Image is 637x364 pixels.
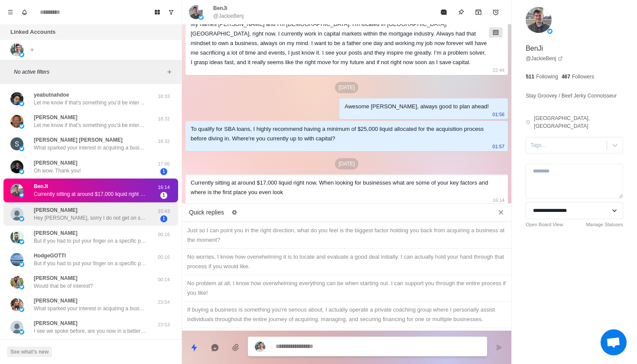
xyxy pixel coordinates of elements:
p: 00:16 [153,231,175,238]
span: 1 [160,215,167,222]
button: Add account [27,45,37,55]
a: @JackieBenj [526,55,563,62]
p: 00:16 [153,253,175,261]
img: picture [19,307,24,312]
p: Let me know if that’s something you’d be interested in and I can set you up on a call with my con... [34,121,146,129]
div: Open chat [601,329,627,355]
img: picture [255,341,265,352]
img: picture [10,276,23,289]
img: picture [547,29,552,34]
p: 467 [562,73,570,81]
p: [PERSON_NAME] [34,159,78,167]
img: picture [19,123,24,129]
div: Just so I can point you in the right direction, what do you feel is the biggest factor holding yo... [187,226,506,245]
p: Quick replies [189,208,224,217]
p: 16:14 [153,184,175,191]
p: 23:53 [153,321,175,328]
p: 23:54 [153,299,175,306]
div: No problem at all, I know how overwhelming everything can be when starting out. I can support you... [187,279,506,298]
button: Archive [470,3,487,21]
p: Following [536,73,558,81]
p: @JackieBenj [213,12,244,20]
div: Currently sitting at around $17,000 liquid right now. When looking for businesses what are some o... [191,178,489,197]
div: Awesome [PERSON_NAME], always good to plan ahead! [344,102,489,111]
p: Currently sitting at around $17,000 liquid right now. When looking for businesses what are some o... [34,190,146,198]
p: 16:14 [493,195,505,205]
p: 18:33 [153,93,175,100]
img: picture [19,101,24,106]
p: 01:56 [493,110,505,119]
p: Stay Groovey / Beef Jerky Connoisseur [526,91,617,101]
button: Close quick replies [494,205,508,219]
p: BenJi [34,182,48,190]
img: picture [19,216,24,221]
p: 18:32 [153,138,175,145]
p: [PERSON_NAME] [34,229,78,237]
img: picture [10,92,23,105]
img: picture [10,321,23,334]
p: No active filters [14,68,164,76]
p: What sparked your interest in acquiring a business, and where are you located? I might be able to... [34,305,146,312]
p: BenJi [213,4,227,12]
p: But if you had to put your finger on a specific part of the process that’s holding you back from ... [34,237,146,245]
img: picture [10,184,23,197]
img: picture [19,329,24,335]
img: picture [10,208,23,221]
p: Let me know if that’s something you’d be interested in and I can set you up on a call with my con... [34,99,146,107]
p: But if you had to put your finger on a specific part of the process that’s holding you back from ... [34,260,146,267]
div: My names [PERSON_NAME] and I’m [DEMOGRAPHIC_DATA]. I’m located in [GEOGRAPHIC_DATA], [GEOGRAPHIC_... [191,19,489,67]
img: picture [19,262,24,267]
p: [PERSON_NAME] [34,319,78,327]
p: yeabutnahdoe [34,91,69,99]
p: [PERSON_NAME] [34,114,78,121]
button: Show unread conversations [164,5,178,19]
span: 1 [160,168,167,175]
button: Menu [3,5,17,19]
p: I see we spoke before, are you now in a better position to start the process of acquiring a busin... [34,327,146,335]
a: Open Board View [526,221,563,228]
img: picture [10,231,23,244]
img: picture [10,253,23,266]
p: 511 [526,73,534,81]
img: picture [19,146,24,151]
p: BenJi [526,43,543,54]
img: picture [526,7,552,33]
p: Followers [572,73,594,81]
img: picture [10,160,23,173]
p: [GEOGRAPHIC_DATA], [GEOGRAPHIC_DATA] [534,114,623,130]
img: picture [19,169,24,174]
span: 1 [160,192,167,199]
p: Would that be of interest? [34,282,93,290]
img: picture [10,298,23,311]
p: Linked Accounts [10,28,55,36]
button: Pin [452,3,470,21]
p: Hey [PERSON_NAME], sorry I do not get on social media very often. I own a landscape company, few ... [34,214,146,222]
p: HodgeGOTTI [34,252,66,260]
p: [PERSON_NAME] [34,297,78,305]
img: picture [10,43,23,56]
button: Send message [491,339,508,356]
img: picture [19,284,24,289]
p: 00:14 [153,276,175,283]
img: picture [19,52,24,57]
p: [PERSON_NAME] [PERSON_NAME] [34,136,123,144]
p: [DATE] [335,82,358,93]
img: picture [19,192,24,198]
p: [DATE] [335,158,358,169]
p: 15:43 [153,208,175,215]
button: Add filters [164,67,175,77]
p: 18:32 [153,115,175,123]
p: [PERSON_NAME] [34,206,78,214]
img: picture [189,5,203,19]
p: 22:44 [493,65,505,75]
p: 17:06 [153,160,175,168]
a: Manage Statuses [586,221,623,228]
img: picture [19,239,24,244]
p: [PERSON_NAME] [34,274,78,282]
button: Edit quick replies [227,205,241,219]
img: picture [198,15,204,20]
div: No worries, I know how overwhelming it is to locate and evaluate a good deal initially. I can act... [187,252,506,271]
img: picture [10,137,23,150]
button: Add media [227,339,244,356]
div: To qualify for SBA loans, I highly recommend having a minimum of $25,000 liquid allocated for the... [191,124,489,143]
